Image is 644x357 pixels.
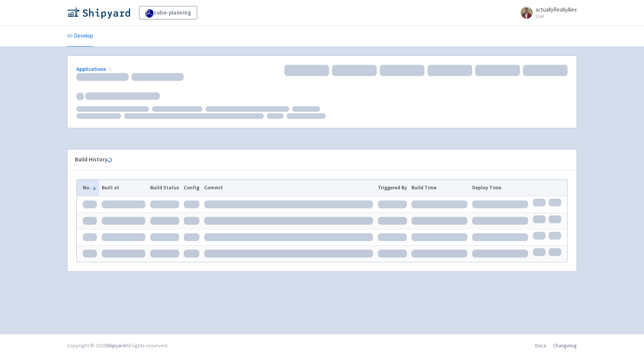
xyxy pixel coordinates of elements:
th: Build Time [409,180,470,196]
a: Shipyard [106,342,126,349]
button: No. [83,184,97,192]
a: cube-planning [139,6,197,19]
a: Changelog [553,342,577,349]
th: Commit [202,180,376,196]
a: actuallyReallyAlex User [516,7,577,19]
div: Build History [75,155,557,164]
th: Build Status [148,180,181,196]
a: Docs [535,342,546,349]
th: Config [181,180,202,196]
th: Triggered By [375,180,409,196]
a: Develop [67,26,93,47]
span: actuallyReallyAlex [536,6,577,13]
th: Deploy Time [470,180,531,196]
img: Shipyard logo [67,7,130,19]
small: User [536,14,577,19]
th: Built at [99,180,148,196]
div: Copyright © 2025 All rights reserved. [67,342,168,350]
a: Applications [76,66,113,72]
